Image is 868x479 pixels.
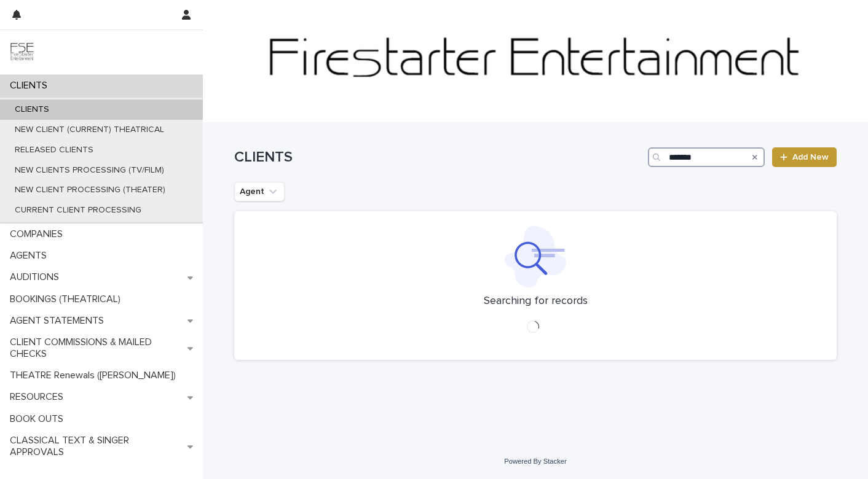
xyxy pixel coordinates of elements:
[5,271,69,283] p: AUDITIONS
[5,435,187,458] p: CLASSICAL TEXT & SINGER APPROVALS
[5,205,151,216] p: CURRENT CLIENT PROCESSING
[5,80,57,92] p: CLIENTS
[5,315,114,327] p: AGENT STATEMENTS
[234,182,285,201] button: Agent
[5,165,174,176] p: NEW CLIENTS PROCESSING (TV/FILM)
[5,145,103,155] p: RELEASED CLIENTS
[5,413,73,425] p: BOOK OUTS
[5,337,187,360] p: CLIENT COMMISSIONS & MAILED CHECKS
[5,370,186,381] p: THEATRE Renewals ([PERSON_NAME])
[10,40,34,64] img: 9JgRvJ3ETPGCJDhvPVA5
[648,147,765,167] input: Search
[5,125,174,135] p: NEW CLIENT (CURRENT) THEATRICAL
[5,228,73,240] p: COMPANIES
[504,458,566,465] a: Powered By Stacker
[5,391,73,403] p: RESOURCES
[5,294,130,305] p: BOOKINGS (THEATRICAL)
[772,147,837,167] a: Add New
[484,295,588,308] p: Searching for records
[5,104,59,115] p: CLIENTS
[792,153,829,162] span: Add New
[5,250,57,262] p: AGENTS
[234,149,643,166] h1: CLIENTS
[5,185,175,195] p: NEW CLIENT PROCESSING (THEATER)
